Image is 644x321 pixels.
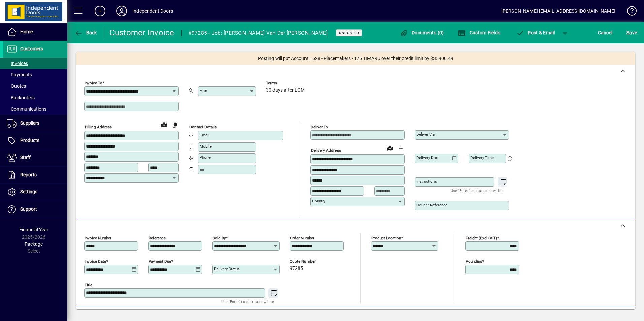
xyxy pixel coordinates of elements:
[19,227,49,233] span: Financial Year
[400,30,444,35] span: Documents (0)
[89,5,111,17] button: Add
[149,259,171,264] mat-label: Payment due
[385,143,395,153] a: View on map
[7,95,35,100] span: Backorders
[74,30,97,35] span: Back
[159,119,169,130] a: View on map
[3,115,67,132] a: Suppliers
[290,266,303,271] span: 97285
[3,167,67,183] a: Reports
[528,30,531,35] span: P
[200,88,207,93] mat-label: Attn
[395,143,406,154] button: Choose address
[20,29,33,34] span: Home
[516,30,555,35] span: ost & Email
[458,30,500,35] span: Custom Fields
[339,31,359,35] span: Unposted
[20,138,39,143] span: Products
[3,149,67,166] a: Staff
[7,61,28,66] span: Invoices
[371,236,401,240] mat-label: Product location
[258,55,453,62] span: Posting will put Account 1628 - Placemakers - 175 TIMARU over their credit limit by $35900.49
[501,6,615,16] div: [PERSON_NAME] [EMAIL_ADDRESS][DOMAIN_NAME]
[3,58,67,69] a: Invoices
[213,236,226,240] mat-label: Sold by
[20,120,39,126] span: Suppliers
[513,27,558,39] button: Post & Email
[111,5,132,17] button: Profile
[625,27,639,39] button: Save
[20,206,37,212] span: Support
[3,24,67,40] a: Home
[466,236,497,240] mat-label: Freight (excl GST)
[416,132,435,137] mat-label: Deliver via
[416,155,439,160] mat-label: Delivery date
[290,259,330,264] span: Quote number
[466,259,482,264] mat-label: Rounding
[85,236,111,240] mat-label: Invoice number
[3,69,67,80] a: Payments
[626,30,629,35] span: S
[7,72,32,77] span: Payments
[73,27,99,39] button: Back
[3,92,67,103] a: Backorders
[7,106,46,112] span: Communications
[20,172,37,177] span: Reports
[266,87,305,93] span: 30 days after EOM
[3,103,67,115] a: Communications
[85,259,106,264] mat-label: Invoice date
[3,80,67,92] a: Quotes
[398,27,446,39] button: Documents (0)
[25,241,43,247] span: Package
[214,266,240,271] mat-label: Delivery status
[290,236,314,240] mat-label: Order number
[266,81,307,85] span: Terms
[67,27,104,39] app-page-header-button: Back
[416,179,437,184] mat-label: Instructions
[188,28,328,38] div: #97285 - Job: [PERSON_NAME] Van Der [PERSON_NAME]
[416,203,447,207] mat-label: Courier Reference
[149,236,166,240] mat-label: Reference
[7,83,26,89] span: Quotes
[596,27,614,39] button: Cancel
[109,27,174,38] div: Customer Invoice
[85,283,92,287] mat-label: Title
[3,184,67,201] a: Settings
[3,132,67,149] a: Products
[221,298,274,306] mat-hint: Use 'Enter' to start a new line
[200,133,210,137] mat-label: Email
[622,1,636,23] a: Knowledge Base
[200,155,211,160] mat-label: Phone
[169,119,180,130] button: Copy to Delivery address
[20,189,37,194] span: Settings
[20,46,43,51] span: Customers
[132,6,173,16] div: Independent Doors
[456,27,502,39] button: Custom Fields
[312,199,325,203] mat-label: Country
[470,155,494,160] mat-label: Delivery time
[311,124,328,129] mat-label: Deliver To
[20,155,31,160] span: Staff
[626,27,637,38] span: ave
[598,27,613,38] span: Cancel
[85,81,102,85] mat-label: Invoice To
[3,201,67,218] a: Support
[200,144,212,149] mat-label: Mobile
[451,187,504,194] mat-hint: Use 'Enter' to start a new line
